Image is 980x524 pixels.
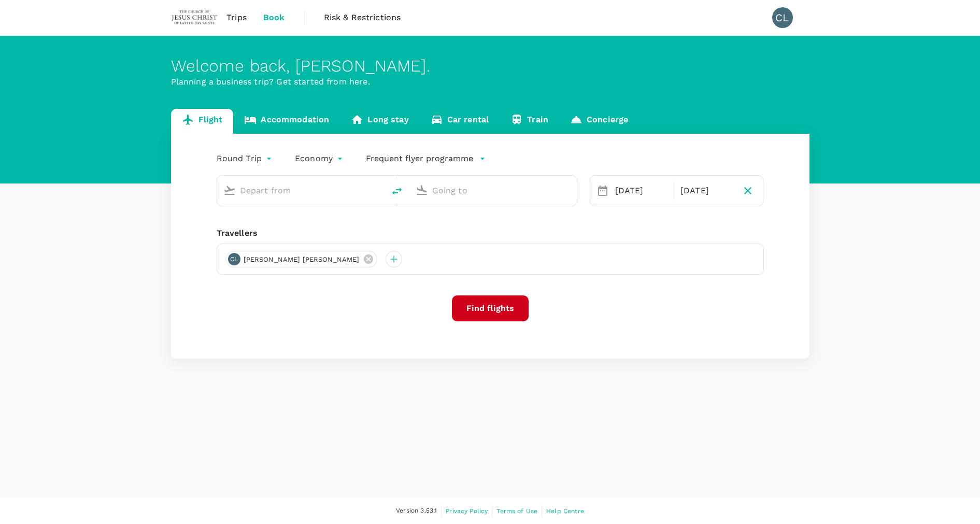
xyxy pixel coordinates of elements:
[420,109,500,134] a: Car rental
[559,109,639,134] a: Concierge
[772,7,793,28] div: CL
[324,11,401,24] span: Risk & Restrictions
[237,254,366,265] span: [PERSON_NAME] [PERSON_NAME]
[546,507,584,515] span: Help Centre
[432,182,555,199] input: Going to
[366,152,486,165] button: Frequent flyer programme
[226,11,247,24] span: Trips
[225,251,377,267] div: CL[PERSON_NAME] [PERSON_NAME]
[500,109,559,134] a: Train
[496,507,537,515] span: Terms of Use
[446,505,488,517] a: Privacy Policy
[228,253,240,265] div: CL
[676,180,737,201] div: [DATE]
[171,109,234,134] a: Flight
[366,152,473,165] p: Frequent flyer programme
[570,189,572,191] button: Open
[396,506,437,516] span: Version 3.53.1
[611,180,672,201] div: [DATE]
[295,150,345,167] div: Economy
[240,182,363,199] input: Depart from
[233,109,340,134] a: Accommodation
[340,109,419,134] a: Long stay
[217,227,764,239] div: Travellers
[452,295,529,321] button: Find flights
[171,56,809,76] div: Welcome back , [PERSON_NAME] .
[217,150,275,167] div: Round Trip
[263,11,285,24] span: Book
[546,505,584,517] a: Help Centre
[171,6,219,29] img: The Malaysian Church of Jesus Christ of Latter-day Saints
[496,505,537,517] a: Terms of Use
[446,507,488,515] span: Privacy Policy
[377,189,379,191] button: Open
[385,179,409,204] button: delete
[171,76,809,88] p: Planning a business trip? Get started from here.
